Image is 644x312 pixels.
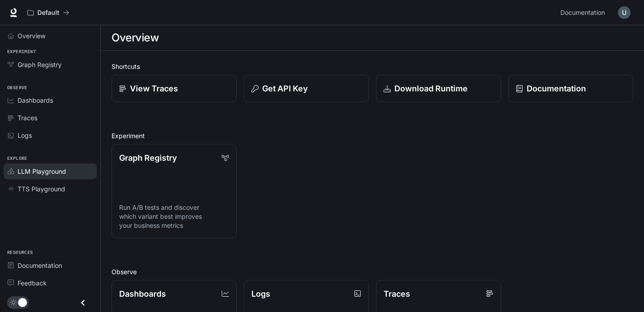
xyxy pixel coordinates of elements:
span: Dashboards [18,95,53,105]
a: Feedback [4,275,97,291]
a: Documentation [508,75,633,102]
a: Documentation [4,258,97,273]
p: Traces [384,288,410,300]
span: LLM Playground [18,167,66,176]
a: Logs [4,127,97,143]
button: All workspaces [23,4,73,22]
p: Graph Registry [119,152,177,164]
p: Run A/B tests and discover which variant best improves your business metrics [119,203,229,230]
span: Dark mode toggle [18,297,27,307]
button: Get API Key [244,75,369,102]
p: Get API Key [262,82,308,95]
h1: Overview [112,29,159,47]
span: TTS Playground [18,184,65,194]
span: Graph Registry [18,60,62,69]
a: LLM Playground [4,163,97,179]
span: Documentation [560,7,605,18]
p: Default [37,9,59,17]
a: View Traces [112,75,237,102]
span: Overview [18,31,45,41]
h2: Experiment [112,131,633,140]
span: Documentation [18,261,62,270]
a: Overview [4,28,97,44]
p: Download Runtime [394,82,468,95]
p: View Traces [130,82,178,95]
a: TTS Playground [4,181,97,197]
button: Close drawer [73,294,93,312]
a: Traces [4,110,97,126]
p: Documentation [527,82,586,95]
h2: Observe [112,267,633,276]
p: Dashboards [119,288,166,300]
button: User avatar [615,4,633,22]
span: Traces [18,113,37,122]
span: Feedback [18,278,47,288]
h2: Shortcuts [112,62,633,71]
a: Documentation [557,4,612,22]
a: Graph RegistryRun A/B tests and discover which variant best improves your business metrics [112,144,237,238]
img: User avatar [618,6,631,19]
a: Graph Registry [4,57,97,72]
p: Logs [251,288,270,300]
a: Dashboards [4,92,97,108]
span: Logs [18,131,32,140]
a: Download Runtime [376,75,501,102]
